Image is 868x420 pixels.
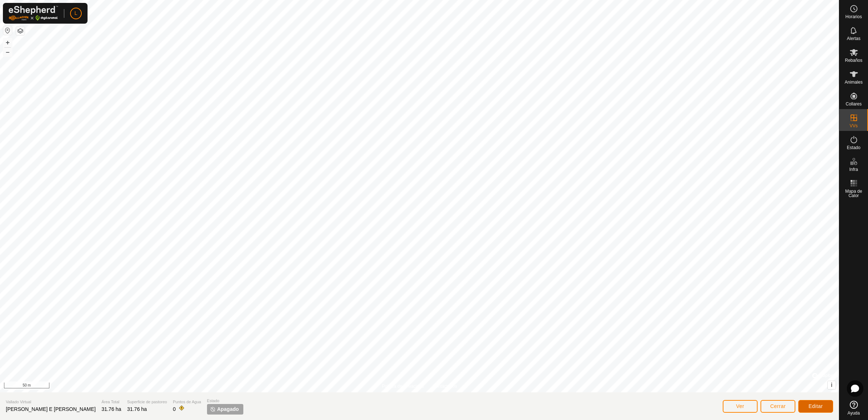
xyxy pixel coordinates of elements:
span: Animales [845,80,863,84]
span: Ayuda [848,411,860,415]
button: i [828,381,836,389]
button: Restablecer Mapa [3,26,12,35]
span: Área Total [101,399,121,405]
span: [PERSON_NAME] E [PERSON_NAME] [6,406,96,412]
button: Cerrar [760,400,795,413]
img: apagar [210,406,216,412]
span: Editar [808,403,823,409]
span: VVs [849,124,857,128]
span: Collares [845,102,861,106]
span: Horarios [845,15,862,19]
span: Alertas [847,36,860,41]
span: Mapa de Calor [841,189,866,198]
a: Política de Privacidad [382,383,424,389]
span: Apagado [217,405,239,413]
span: 31.76 ha [101,406,121,412]
span: 0 [173,406,176,412]
img: Logo Gallagher [9,6,58,21]
button: Ver [723,400,758,413]
span: Infra [849,167,858,172]
a: Contáctenos [433,383,457,389]
span: Cerrar [770,403,786,409]
span: Estado [207,398,243,404]
span: Puntos de Agua [173,399,201,405]
button: + [3,38,12,47]
span: Rebaños [845,58,862,63]
span: Vallado Virtual [6,399,96,405]
span: Estado [847,145,860,150]
span: i [831,382,832,388]
span: L [74,9,77,17]
span: 31.76 ha [127,406,147,412]
span: Ver [736,403,745,409]
button: Editar [798,400,833,413]
button: – [3,48,12,56]
button: Capas del Mapa [16,27,25,35]
span: Superficie de pastoreo [127,399,167,405]
a: Ayuda [839,398,868,418]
